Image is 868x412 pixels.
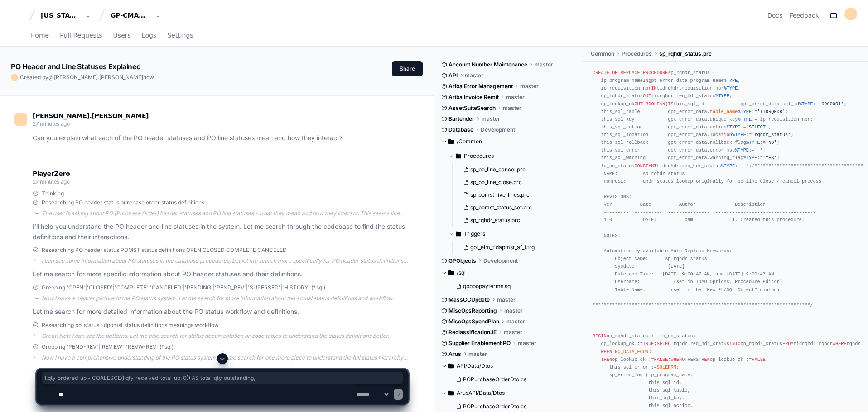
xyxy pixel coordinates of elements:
button: Triggers [448,227,577,241]
span: now [143,74,154,81]
span: '0000001' [819,101,844,107]
span: Development [483,257,518,265]
span: Home [30,33,49,38]
span: master [482,115,500,123]
span: master [518,340,536,347]
p: Let me search for more detailed information about the PO status workflow and definitions. [33,307,408,317]
span: Researching po_status tidpomst status definitions meanings workflow [42,322,219,329]
button: /Common [441,134,577,149]
span: %TYPE [738,117,752,122]
p: Let me search for more specific information about PO header statuses and their definitions. [33,269,408,279]
span: Users [113,33,131,38]
span: Ariba Error Management [448,83,513,90]
a: Home [30,25,49,46]
span: 'SELECT' [746,124,768,130]
span: Ariba Invoice Remit [448,94,499,101]
span: BOOLEAN [646,101,665,107]
span: Triggers [464,230,485,237]
button: sp_po_line_close.prc [459,176,571,189]
span: Pull Requests [60,33,102,38]
span: Bartender [448,115,474,123]
button: GP-CMAG-AS8 [107,7,165,24]
span: /sql [457,269,466,276]
a: Logs [142,25,156,46]
span: IS [668,101,673,107]
span: Database [448,126,473,133]
span: master [506,94,525,101]
span: Thinking [42,190,64,197]
span: [PERSON_NAME].[PERSON_NAME] [54,74,143,81]
span: %TYPE [727,124,741,130]
span: %TYPE [738,109,752,114]
button: /sql [441,265,577,280]
p: Can you explain what each of the PO header statuses and PO line statuses mean and how they interact? [33,133,408,143]
span: Settings [167,33,193,38]
span: 'NO' [766,140,777,145]
a: Settings [167,25,193,46]
span: Development [481,126,515,133]
svg: Directory [456,228,461,239]
span: INTO [729,341,741,346]
span: ReclassificationJE [448,329,497,336]
div: The user is asking about PO (Purchase Order) header statuses and PO line statuses - what they mea... [42,210,408,217]
span: table_name [710,109,738,114]
span: sp_pomst_status_set.prc [470,204,532,211]
span: OUT [634,101,642,107]
span: %TYPE [746,140,760,145]
span: MassCCUpdate [448,296,490,303]
span: ' ' [754,147,762,153]
div: Now I have a clearer picture of the PO status system. Let me search for more information about th... [42,295,408,302]
a: Pull Requests [60,25,102,46]
button: Procedures [448,149,577,163]
a: Docs [767,11,782,20]
span: Procedures [464,152,494,160]
span: %TYPE [724,85,738,91]
button: gpt_eim_tidapmst_af_1.trg [459,241,571,254]
span: Common [591,50,614,57]
button: sp_po_line_cancel.prc [459,163,571,176]
span: gpbpopayterms.sql [463,283,512,290]
span: [PERSON_NAME].[PERSON_NAME] [33,112,149,119]
span: MiscOpsSpendPlan [448,318,499,325]
span: OR REPLACE [612,70,640,76]
span: master [520,83,539,90]
button: Feedback [790,11,819,20]
span: Arus [448,350,461,358]
span: 27 minutes ago [33,178,70,185]
span: master [465,72,483,79]
span: sp_pomst_live_lines.prc [470,191,530,199]
span: %TYPE [715,93,729,99]
span: l.qty_ordered_up - COALESCE(l.qty_received_total_up, 0)) AS total_qty_outstanding, [45,374,400,382]
span: sp_po_line_cancel.prc [470,166,526,173]
span: Grepping 'OPEN'|'CLOSED'|'COMPLETE'|'CANCELED'|'PENDING'|'PEND_REV'|'SUPERSED'|'HISTORY' (*.sql) [42,284,325,291]
span: WHERE [833,341,847,346]
button: Share [392,61,423,76]
span: sp_rqhdr_status.prc [470,217,520,224]
span: %TYPE [743,155,757,161]
span: @ [48,74,54,81]
span: CONSTANT [634,163,656,169]
span: master [504,329,522,336]
span: PlayerZero [33,171,70,176]
span: Procedures [622,50,652,57]
span: sp_rqhdr_status.prc [659,50,712,57]
span: ' ' [741,163,749,169]
span: master [504,307,523,314]
span: Researching PO header status POMST status definitions OPEN CLOSED COMPLETE CANCELED [42,246,287,254]
div: [US_STATE] Pacific [41,11,80,20]
span: Logs [142,33,156,38]
span: master [503,104,521,112]
div: I can see some information about PO statuses in the database procedures, but let me search more s... [42,257,408,265]
button: [US_STATE] Pacific [37,7,95,24]
span: 'YES' [763,155,777,161]
span: Account Number Maintenance [448,61,527,68]
span: Grepping 'PEND-REV'|'REVIEW'|'REVW-REV' (*.sql) [42,343,174,350]
span: %TYPE [721,163,735,169]
span: 'rqhdr_status' [752,132,791,137]
span: 27 minutes ago [33,120,70,127]
span: GPObjects [448,257,476,265]
span: FROM [782,341,794,346]
span: NO_DATA_FOUND [615,349,651,355]
span: OUT [643,93,651,99]
span: MiscOpsReporting [448,307,497,314]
